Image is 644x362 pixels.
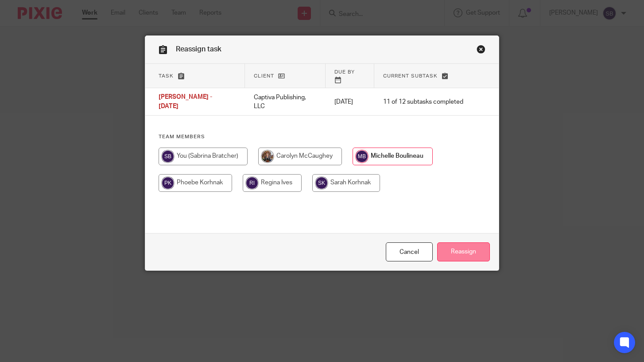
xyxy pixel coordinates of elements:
span: Current subtask [383,74,438,78]
a: Close this dialog window [477,45,485,57]
a: Close this dialog window [386,242,433,261]
span: [PERSON_NAME] - [DATE] [159,94,212,110]
span: Task [159,74,174,78]
span: Due by [334,70,355,74]
input: Reassign [437,242,490,261]
td: 11 of 12 subtasks completed [374,88,472,116]
span: Reassign task [176,46,221,53]
p: [DATE] [334,97,365,106]
p: Captiva Publishing, LLC [254,93,317,111]
span: Client [254,74,274,78]
h4: Team members [159,133,485,140]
